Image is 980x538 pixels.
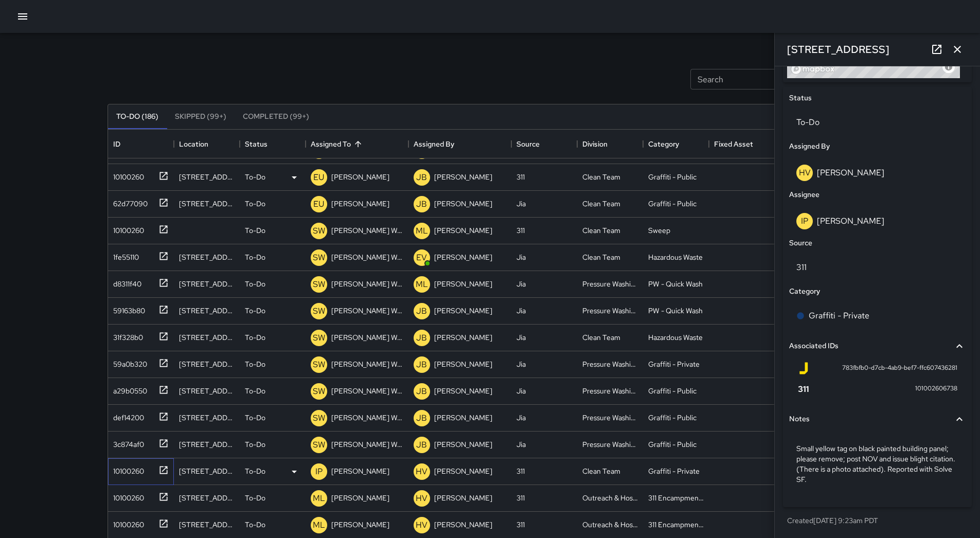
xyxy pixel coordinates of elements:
div: Pressure Washing [582,279,638,289]
div: 10100260 [109,462,144,476]
div: d8311f40 [109,275,141,289]
div: 311 Encampments [648,493,704,503]
div: Source [511,130,577,158]
p: SW [313,358,325,371]
p: [PERSON_NAME] Weekly [331,332,403,343]
p: [PERSON_NAME] [434,199,492,209]
p: [PERSON_NAME] [434,439,492,450]
div: Graffiti - Private [648,359,700,369]
p: [PERSON_NAME] [434,519,492,530]
div: Clean Team [582,252,620,262]
p: SW [313,252,325,264]
div: Jia [516,386,526,396]
div: 96 6th Street [179,199,235,209]
div: Division [582,130,608,158]
p: JB [416,439,427,451]
div: 311 [516,225,525,236]
div: 311 [516,493,525,503]
button: Sort [351,137,365,151]
div: Fixed Asset [709,130,775,158]
p: JB [416,385,427,398]
div: a29b0550 [109,382,147,396]
p: SW [313,439,325,451]
p: [PERSON_NAME] Weekly [331,359,403,369]
div: 10100260 [109,515,144,530]
div: Jia [516,332,526,343]
div: 1fe55110 [109,248,139,262]
div: 75 6th Street [179,413,235,423]
p: [PERSON_NAME] [434,252,492,262]
div: ID [108,130,174,158]
div: Assigned To [306,130,408,158]
p: [PERSON_NAME] [434,332,492,343]
p: HV [416,492,427,505]
p: EU [313,198,324,210]
p: [PERSON_NAME] Weekly [331,386,403,396]
div: 10100260 [109,489,144,503]
p: EV [416,252,427,264]
p: [PERSON_NAME] [434,386,492,396]
div: Category [643,130,709,158]
button: To-Do (186) [108,104,167,129]
div: 40 6th Street [179,279,235,289]
p: To-Do [245,172,265,182]
div: Hazardous Waste [648,252,703,262]
div: 25 7th Street [179,466,235,476]
p: EU [313,171,324,184]
div: 454 Natoma Street [179,386,235,396]
div: 532 Jessie Street [179,332,235,343]
div: Clean Team [582,225,620,236]
div: Pressure Washing [582,413,638,423]
p: To-Do [245,225,265,236]
div: Division [577,130,643,158]
p: JB [416,358,427,371]
p: To-Do [245,252,265,262]
div: Jia [516,279,526,289]
div: Status [240,130,306,158]
div: 743a Minna Street [179,493,235,503]
p: [PERSON_NAME] [331,519,389,530]
p: [PERSON_NAME] Weekly [331,413,403,423]
p: [PERSON_NAME] [434,306,492,316]
p: ML [416,278,428,291]
p: [PERSON_NAME] Weekly [331,439,403,450]
p: To-Do [245,199,265,209]
div: Hazardous Waste [648,332,703,343]
p: [PERSON_NAME] [434,172,492,182]
div: Clean Team [582,332,620,343]
p: JB [416,198,427,210]
button: Skipped (99+) [167,104,235,129]
p: [PERSON_NAME] Weekly [331,225,403,236]
div: Jia [516,439,526,450]
p: To-Do [245,439,265,450]
p: SW [313,332,325,344]
div: Category [648,130,679,158]
div: 59a0b320 [109,355,147,369]
div: Graffiti - Public [648,199,697,209]
div: 160 6th Street [179,359,235,369]
div: Outreach & Hospitality [582,493,638,503]
div: Clean Team [582,199,620,209]
div: Assigned By [408,130,511,158]
p: To-Do [245,279,265,289]
p: To-Do [245,466,265,476]
div: 934 Market Street [179,439,235,450]
div: 31f328b0 [109,328,143,343]
p: IP [315,465,323,478]
div: Jia [516,252,526,262]
p: [PERSON_NAME] Weekly [331,252,403,262]
div: ID [113,130,120,158]
p: To-Do [245,359,265,369]
div: Pressure Washing [582,439,638,450]
div: 311 [516,466,525,476]
p: SW [313,278,325,291]
div: Assigned To [311,130,351,158]
div: Sweep [648,225,670,236]
div: 10100260 [109,168,144,182]
p: [PERSON_NAME] [331,172,389,182]
p: [PERSON_NAME] [331,199,389,209]
div: Clean Team [582,172,620,182]
div: Pressure Washing [582,359,638,369]
div: 1193 Market Street [179,252,235,262]
div: Assigned By [414,130,454,158]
